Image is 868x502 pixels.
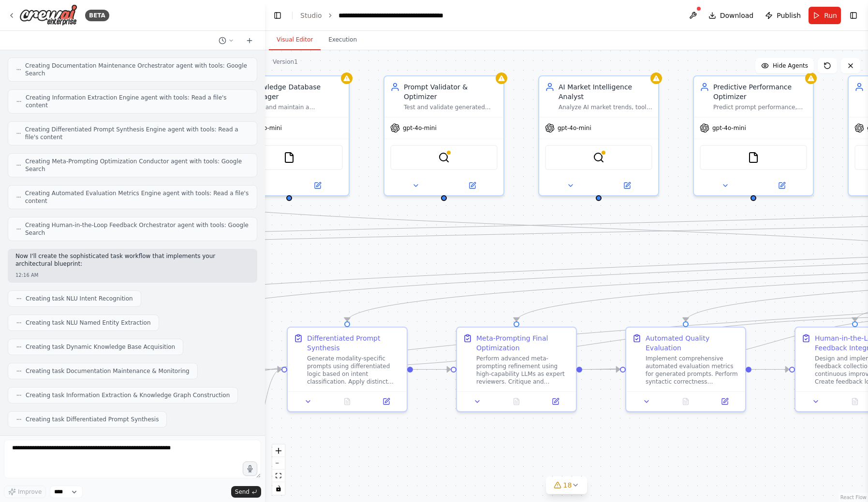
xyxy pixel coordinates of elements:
[539,396,572,407] button: Open in side panel
[242,35,257,46] button: Start a new chat
[85,10,109,21] div: BETA
[26,367,190,375] span: Creating task Documentation Maintenance & Monitoring
[25,158,249,173] span: Creating Meta-Prompting Optimization Conductor agent with tools: Google Search
[777,11,801,20] span: Publish
[693,75,814,196] div: Predictive Performance OptimizerPredict prompt performance, estimate success rates, and optimize ...
[665,396,706,407] button: No output available
[272,445,285,457] button: zoom in
[287,327,408,412] div: Differentiated Prompt SynthesisGenerate modality-specific prompts using differentiated logic base...
[600,180,654,191] button: Open in side panel
[438,152,450,163] img: SerplyWebSearchTool
[15,253,250,268] p: Now I'll create the sophisticated task workflow that implements your architectural blueprint:
[307,333,401,353] div: Differentiated Prompt Synthesis
[847,9,860,22] button: Show right sidebar
[496,396,537,407] button: No output available
[625,327,746,412] div: Automated Quality EvaluationImplement comprehensive automated evaluation metrics for generated pr...
[300,12,322,19] a: Studio
[712,124,746,132] span: gpt-4o-mini
[558,124,591,132] span: gpt-4o-mini
[272,482,285,495] button: toggle interactivity
[26,319,151,327] span: Creating task NLU Named Entity Extraction
[751,365,789,374] g: Edge from 9233a0a6-6ebe-4b5e-85f8-89c7c6ad5237 to a68cf5e6-75e7-4395-8a35-3e2c27935fa5
[25,221,249,237] span: Creating Human-in-the-Loop Feedback Orchestrator agent with tools: Google Search
[269,30,321,50] button: Visual Editor
[235,488,250,496] span: Send
[272,445,285,495] div: React Flow controls
[272,470,285,482] button: fit view
[646,333,739,353] div: Automated Quality Evaluation
[538,75,659,196] div: AI Market Intelligence AnalystAnalyze AI market trends, tool performance metrics, cost comparison...
[215,35,238,46] button: Switch to previous chat
[708,396,741,407] button: Open in side panel
[456,327,577,412] div: Meta-Prompting Final OptimizationPerform advanced meta-prompting refinement using high-capability...
[476,333,570,353] div: Meta-Prompting Final Optimization
[713,103,807,111] div: Predict prompt performance, estimate success rates, and optimize prompts using AI-driven analysis...
[26,391,230,399] span: Creating task Information Extraction & Knowledge Graph Construction
[327,396,368,407] button: No output available
[243,461,257,476] button: Click to speak your automation idea
[593,152,604,163] img: SerplyWebSearchTool
[403,124,437,132] span: gpt-4o-mini
[26,94,249,109] span: Creating Information Extraction Engine agent with tools: Read a file's content
[754,180,809,191] button: Open in side panel
[290,180,345,191] button: Open in side panel
[773,62,808,70] span: Hide Agents
[824,11,837,20] span: Run
[15,272,250,279] div: 12:16 AM
[249,103,343,111] div: Build and maintain a comprehensive database of AI tools, their documentation, parameters, and pro...
[18,488,42,496] span: Improve
[272,457,285,470] button: zoom out
[19,4,77,26] img: Logo
[307,355,401,386] div: Generate modality-specific prompts using differentiated logic based on intent classification. App...
[404,103,498,111] div: Test and validate generated prompts against tool specifications, check for completeness, and opti...
[25,62,249,77] span: Creating Documentation Maintenance Orchestrator agent with tools: Google Search
[445,180,500,191] button: Open in side panel
[249,82,343,101] div: Knowledge Database Manager
[25,189,249,205] span: Creating Automated Evaluation Metrics Engine agent with tools: Read a file's content
[809,7,841,24] button: Run
[761,7,805,24] button: Publish
[413,365,451,374] g: Edge from 1cb72a5d-5819-4277-bc21-a4242c893f12 to d2b63ca5-f7c8-42ef-89ea-3c6249db6150
[383,75,504,196] div: Prompt Validator & OptimizerTest and validate generated prompts against tool specifications, chec...
[229,75,350,196] div: Knowledge Database ManagerBuild and maintain a comprehensive database of AI tools, their document...
[273,58,298,66] div: Version 1
[646,355,739,386] div: Implement comprehensive automated evaluation metrics for generated prompts. Perform syntactic cor...
[476,355,570,386] div: Perform advanced meta-prompting refinement using high-capability LLMs as expert reviewers. Critiq...
[369,396,403,407] button: Open in side panel
[4,486,46,498] button: Improve
[404,82,498,101] div: Prompt Validator & Optimizer
[25,126,249,141] span: Creating Differentiated Prompt Synthesis Engine agent with tools: Read a file's content
[546,476,588,494] button: 18
[748,152,759,163] img: FileReadTool
[559,82,652,101] div: AI Market Intelligence Analyst
[26,343,175,351] span: Creating task Dynamic Knowledge Base Acquisition
[231,486,261,498] button: Send
[300,11,447,20] nav: breadcrumb
[26,295,133,302] span: Creating task NLU Intent Recognition
[755,58,814,73] button: Hide Agents
[840,495,867,500] a: React Flow attribution
[26,416,159,423] span: Creating task Differentiated Prompt Synthesis
[713,82,807,101] div: Predictive Performance Optimizer
[720,11,754,20] span: Download
[559,103,652,111] div: Analyze AI market trends, tool performance metrics, cost comparisons, and emerging technologies. ...
[563,480,572,490] span: 18
[321,30,365,50] button: Execution
[271,9,284,22] button: Hide left sidebar
[582,365,620,374] g: Edge from d2b63ca5-f7c8-42ef-89ea-3c6249db6150 to 9233a0a6-6ebe-4b5e-85f8-89c7c6ad5237
[705,7,758,24] button: Download
[283,152,295,163] img: FileReadTool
